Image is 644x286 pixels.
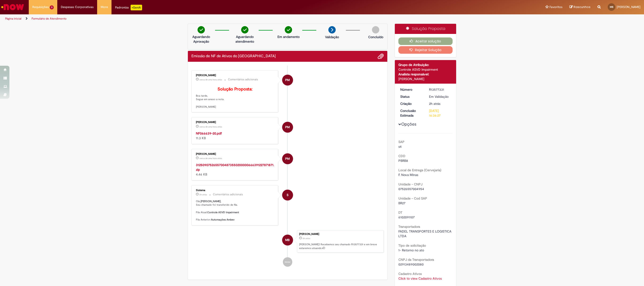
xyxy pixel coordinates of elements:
[299,233,381,236] div: [PERSON_NAME]
[398,225,420,229] b: Transportadora
[398,215,415,219] span: 6102091107
[196,131,274,140] div: 11.3 KB
[610,5,613,8] span: MB
[570,5,590,9] a: Rascunhos
[282,122,293,133] div: Paola Machado
[199,78,222,81] time: 29/09/2025 15:44:32
[299,243,381,250] p: [PERSON_NAME]! Recebemos seu chamado R13577331 e em breve estaremos atuando.
[398,187,424,191] span: 07526557004954
[398,201,405,205] span: BR27
[398,276,442,281] a: Click to view Cadastro Ativos
[50,5,54,9] span: 3
[303,237,310,240] span: 2h atrás
[398,243,426,248] b: Tipo de solicitação
[218,86,252,92] b: Solução Proposta:
[368,35,383,39] p: Concluído
[277,34,300,39] p: Em andamento
[398,72,453,77] div: Analista responsável:
[199,78,222,81] span: cerca de uma hora atrás
[199,125,222,128] time: 29/09/2025 15:44:27
[287,189,289,201] span: S
[325,35,339,39] p: Validação
[398,67,453,72] div: Controle ASVD Impairment
[303,237,310,240] time: 29/09/2025 14:36:24
[282,153,293,164] div: Paola Machado
[395,24,456,34] div: Solução Proposta
[617,5,640,9] span: [PERSON_NAME]
[233,34,256,44] p: Aguardando atendimento
[398,257,434,262] b: CNPJ da Transportadora
[398,248,424,252] span: 1- Retorno no ato
[4,14,426,23] ul: Trilhas de página
[429,102,440,106] span: 2h atrás
[285,74,290,86] span: PM
[0,2,25,12] img: ServiceNow
[131,5,142,10] p: +GenAi
[282,190,293,200] div: System
[241,26,248,33] img: check-circle-green.png
[61,5,94,9] span: Despesas Corporativas
[398,154,405,158] b: CDD
[5,17,21,20] a: Página inicial
[372,26,379,33] img: img-circle-grey.png
[282,75,293,86] div: Paola Machado
[101,5,108,9] span: More
[199,193,207,196] time: 29/09/2025 14:36:28
[213,192,243,196] small: Comentários adicionais
[282,235,293,245] div: Marcos BrandaoDeAraujo
[285,234,290,246] span: MB
[32,17,66,20] a: Formulário de Atendimento
[398,173,418,177] span: F. Nova Minas
[574,5,590,9] span: Rascunhos
[397,108,426,118] dt: Conclusão Estimada
[398,196,427,200] b: Unidade - Cod SAP
[196,153,274,155] div: [PERSON_NAME]
[429,94,451,99] div: Em Validação
[285,122,290,133] span: PM
[429,101,451,106] div: 29/09/2025 14:36:24
[397,101,426,106] dt: Criação
[199,157,222,160] span: cerca de uma hora atrás
[398,144,402,149] span: s4
[429,108,451,118] div: [DATE] 16:36:27
[398,37,453,45] button: Aceitar solução
[211,218,235,221] b: Automações Ambev
[397,87,426,92] dt: Número
[378,53,384,59] button: Adicionar anexos
[32,5,49,9] span: Requisições
[398,210,402,215] b: DT
[429,102,440,106] time: 29/09/2025 14:36:24
[398,62,453,67] div: Grupo de Atribuição:
[398,182,422,186] b: Unidade - CNPJ
[549,5,562,9] span: Favoritos
[429,87,451,92] div: R13577331
[115,5,142,10] div: Padroniza
[196,74,274,77] div: [PERSON_NAME]
[207,211,239,214] b: Controle ASVD Impairment
[398,272,422,276] b: Cadastro Ativos
[199,125,222,128] span: cerca de uma hora atrás
[191,65,384,272] ul: Histórico de tíquete
[199,157,222,160] time: 29/09/2025 15:44:27
[191,230,384,253] li: Marcos BrandaoDeAraujo
[398,140,405,144] b: SAP
[285,26,292,33] img: check-circle-green.png
[398,229,452,238] span: FADEL TRANSPORTES E LOGISTICA LTDA
[199,193,207,196] span: 2h atrás
[398,168,441,172] b: Local de Entrega (Cervejaria)
[196,189,274,192] div: Sistema
[196,87,274,109] p: Boa tarde, Segue em anexo a nota. [PERSON_NAME]
[397,94,426,99] dt: Status
[196,163,274,172] a: 31250907526557004873550200000666391227871871.zip
[398,262,424,266] span: 02913489002080
[196,131,222,135] a: NF066639-20.pdf
[228,78,258,82] small: Comentários adicionais
[198,26,205,33] img: check-circle-green.png
[196,200,274,222] p: Olá, , Seu chamado foi transferido de fila. Fila Atual: Fila Anterior:
[201,200,221,203] b: [PERSON_NAME]
[398,77,453,81] div: [PERSON_NAME]
[191,54,276,58] h2: Emissão de NF de Ativos do ASVD Histórico de tíquete
[285,153,290,164] span: PM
